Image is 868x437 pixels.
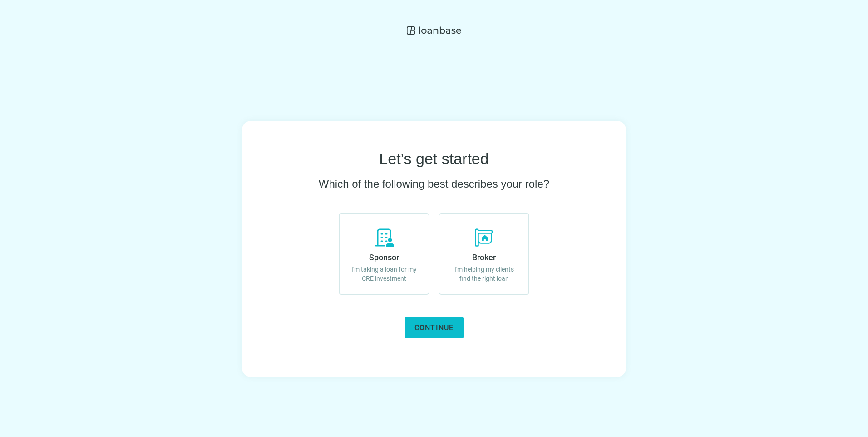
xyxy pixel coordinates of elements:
h1: Let’s get started [379,150,488,168]
p: I'm helping my clients find the right loan [449,265,519,283]
h2: Which of the following best describes your role? [319,177,549,191]
p: I'm taking a loan for my CRE investment [349,265,419,283]
button: Continue [405,317,464,338]
span: Continue [414,323,454,332]
span: Broker [472,253,496,262]
span: Sponsor [369,253,399,262]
